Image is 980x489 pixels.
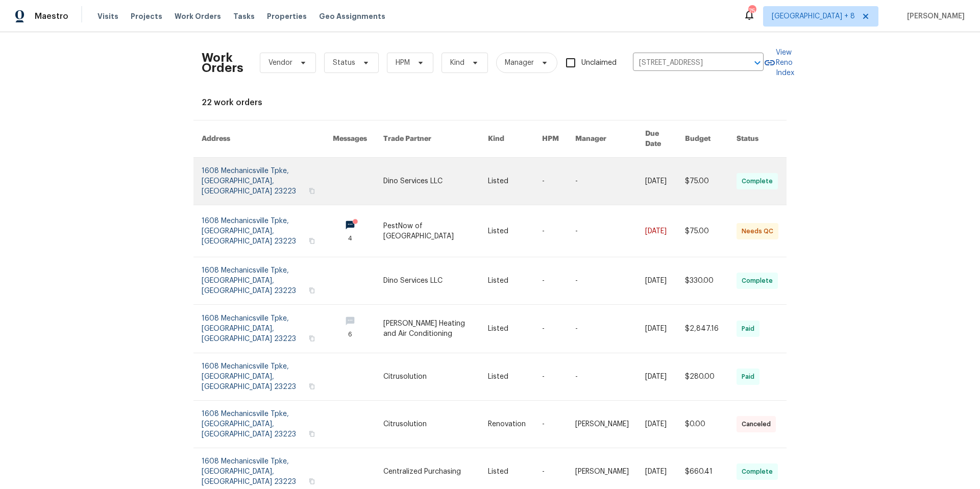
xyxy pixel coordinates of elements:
td: - [567,257,637,305]
span: [GEOGRAPHIC_DATA] + 8 [772,11,855,21]
th: Manager [567,120,637,158]
td: Renovation [480,401,534,448]
td: Listed [480,305,534,353]
th: HPM [534,120,567,158]
span: Properties [267,11,307,21]
span: Unclaimed [581,58,617,68]
td: Listed [480,257,534,305]
th: Trade Partner [375,120,480,158]
div: 75 [748,6,755,16]
td: - [567,353,637,401]
span: Geo Assignments [319,11,385,21]
span: Visits [97,11,118,21]
span: Manager [505,58,534,68]
input: Enter in an address [633,55,735,71]
th: Messages [325,120,375,158]
th: Budget [677,120,728,158]
td: [PERSON_NAME] Heating and Air Conditioning [375,305,480,353]
td: - [567,305,637,353]
h2: Work Orders [202,53,243,73]
td: [PERSON_NAME] [567,401,637,448]
span: Projects [131,11,162,21]
span: Kind [450,58,464,68]
span: Tasks [233,13,255,20]
td: - [534,158,567,205]
button: Copy Address [307,477,316,486]
td: Dino Services LLC [375,158,480,205]
td: - [534,257,567,305]
span: Maestro [35,11,68,21]
td: - [534,305,567,353]
td: Citrusolution [375,401,480,448]
span: Vendor [268,58,292,68]
button: Copy Address [307,286,316,295]
span: Work Orders [175,11,221,21]
td: Listed [480,205,534,257]
span: Status [333,58,355,68]
button: Copy Address [307,382,316,391]
th: Status [728,120,787,158]
td: - [567,158,637,205]
div: 22 work orders [202,97,778,108]
th: Kind [480,120,534,158]
td: Listed [480,353,534,401]
span: HPM [396,58,410,68]
td: Citrusolution [375,353,480,401]
a: View Reno Index [764,47,794,78]
td: - [534,353,567,401]
td: - [567,205,637,257]
td: Dino Services LLC [375,257,480,305]
button: Copy Address [307,429,316,438]
span: [PERSON_NAME] [903,11,965,21]
th: Address [193,120,325,158]
td: PestNow of [GEOGRAPHIC_DATA] [375,205,480,257]
button: Copy Address [307,236,316,246]
td: - [534,401,567,448]
button: Copy Address [307,186,316,195]
button: Open [750,56,765,70]
td: - [534,205,567,257]
button: Copy Address [307,334,316,343]
td: Listed [480,158,534,205]
th: Due Date [637,120,677,158]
